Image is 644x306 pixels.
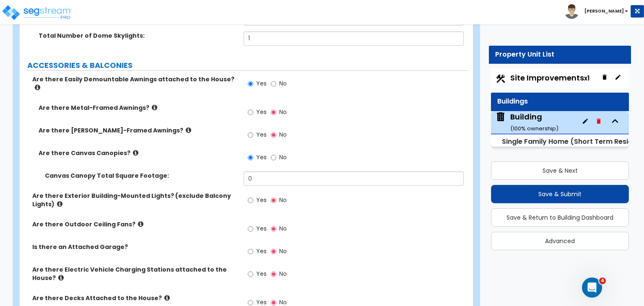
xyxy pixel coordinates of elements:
[32,220,237,228] label: Are there Outdoor Ceiling Fans?
[279,270,287,278] span: No
[39,104,237,112] label: Are there Metal-Framed Awnings?
[45,171,237,180] label: Canvas Canopy Total Square Footage:
[279,224,287,233] span: No
[27,60,468,71] label: ACCESSORIES & BALCONIES
[256,196,267,204] span: Yes
[248,224,253,233] input: Yes
[256,79,267,88] span: Yes
[510,112,558,133] div: Building
[491,185,629,203] button: Save & Submit
[271,130,276,140] input: No
[39,149,237,157] label: Are there Canvas Canopies?
[599,277,606,284] span: 4
[279,247,287,255] span: No
[271,224,276,233] input: No
[491,232,629,250] button: Advanced
[279,153,287,161] span: No
[39,126,237,135] label: Are there [PERSON_NAME]-Framed Awnings?
[57,201,62,207] i: click for more info!
[58,275,64,281] i: click for more info!
[256,224,267,233] span: Yes
[584,74,589,83] small: x1
[35,84,40,91] i: click for more info!
[256,153,267,161] span: Yes
[279,79,287,88] span: No
[279,196,287,204] span: No
[138,221,143,227] i: click for more info!
[248,130,253,140] input: Yes
[510,124,558,132] small: ( 100 % ownership)
[248,270,253,279] input: Yes
[248,79,253,88] input: Yes
[582,277,602,298] iframe: Intercom live chat
[256,247,267,255] span: Yes
[271,79,276,88] input: No
[510,73,589,83] span: Site Improvements
[1,4,73,21] img: logo_pro_r.png
[271,270,276,279] input: No
[248,196,253,205] input: Yes
[495,112,558,133] span: Building
[32,265,237,282] label: Are there Electric Vehicle Charging Stations attached to the House?
[32,294,237,302] label: Are there Decks Attached to the House?
[584,8,624,14] b: [PERSON_NAME]
[256,270,267,278] span: Yes
[186,127,191,133] i: click for more info!
[152,104,157,111] i: click for more info!
[271,108,276,117] input: No
[564,4,579,19] img: avatar.png
[495,73,506,84] img: Construction.png
[32,75,237,92] label: Are there Easily Demountable Awnings attached to the House?
[271,196,276,205] input: No
[495,50,625,60] div: Property Unit List
[491,161,629,180] button: Save & Next
[32,192,237,208] label: Are there Exterior Building-Mounted Lights? (exclude Balcony Lights)
[279,108,287,116] span: No
[491,208,629,227] button: Save & Return to Building Dashboard
[271,153,276,162] input: No
[279,130,287,139] span: No
[248,153,253,162] input: Yes
[39,31,237,40] label: Total Number of Dome Skylights:
[497,97,623,106] div: Buildings
[164,295,170,301] i: click for more info!
[32,243,237,251] label: Is there an Attached Garage?
[248,247,253,256] input: Yes
[495,112,506,122] img: building.svg
[133,150,138,156] i: click for more info!
[256,130,267,139] span: Yes
[271,247,276,256] input: No
[248,108,253,117] input: Yes
[256,108,267,116] span: Yes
